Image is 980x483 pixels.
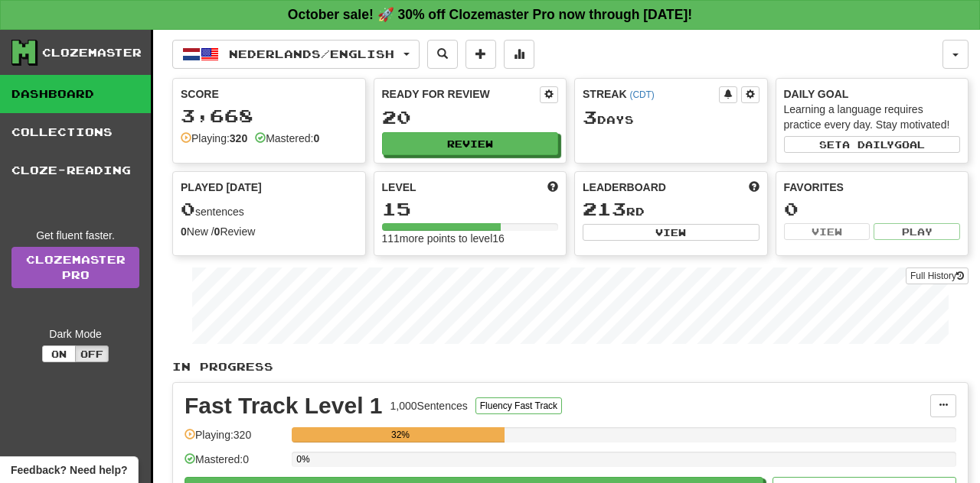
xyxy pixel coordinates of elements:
div: 20 [382,108,559,127]
div: Mastered: [255,131,319,146]
div: Learning a language requires practice every day. Stay motivated! [784,102,961,132]
span: This week in points, UTC [749,180,759,195]
div: 15 [382,199,559,219]
div: Fast Track Level 1 [185,394,383,417]
div: Day s [583,108,759,128]
span: Leaderboard [583,180,666,195]
div: Mastered: 0 [185,452,284,477]
button: Add sentence to collection [465,40,496,69]
button: Search sentences [427,40,458,69]
button: Off [75,345,109,362]
a: ClozemasterPro [11,247,139,288]
span: 3 [583,106,597,128]
button: Seta dailygoal [784,136,961,153]
span: 0 [181,198,195,219]
div: rd [583,199,759,219]
div: Daily Goal [784,86,961,102]
div: 32% [296,427,505,442]
div: sentences [181,199,358,219]
span: a daily [842,139,894,150]
p: In Progress [172,359,969,374]
strong: 0 [214,225,220,238]
div: 3,668 [181,106,358,125]
div: Favorites [784,180,961,195]
div: 111 more points to level 16 [382,231,559,246]
button: Review [382,132,559,155]
span: 213 [583,198,626,219]
button: View [784,223,871,240]
div: Ready for Review [382,86,541,102]
strong: October sale! 🚀 30% off Clozemaster Pro now through [DATE]! [288,7,692,22]
button: On [42,345,76,362]
button: Nederlands/English [172,40,420,69]
div: Clozemaster [42,45,142,60]
div: 1,000 Sentences [390,398,468,413]
div: 0 [784,199,961,219]
div: Playing: [181,131,247,146]
div: New / Review [181,224,358,239]
div: Get fluent faster. [11,228,139,243]
button: More stats [504,40,534,69]
div: Streak [583,86,719,102]
span: Score more points to level up [547,180,558,195]
button: Play [874,223,960,240]
span: Played [DATE] [181,180,262,195]
strong: 0 [181,225,187,238]
div: Dark Mode [11,326,139,342]
strong: 320 [230,132,247,144]
span: Level [382,180,416,195]
strong: 0 [313,132,319,144]
button: Fluency Fast Track [475,397,562,414]
div: Score [181,86,358,102]
button: Full History [906,267,969,284]
span: Open feedback widget [11,462,127,478]
div: Playing: 320 [185,427,284,452]
span: Nederlands / English [229,47,394,60]
button: View [583,224,759,241]
a: (CDT) [629,89,654,100]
